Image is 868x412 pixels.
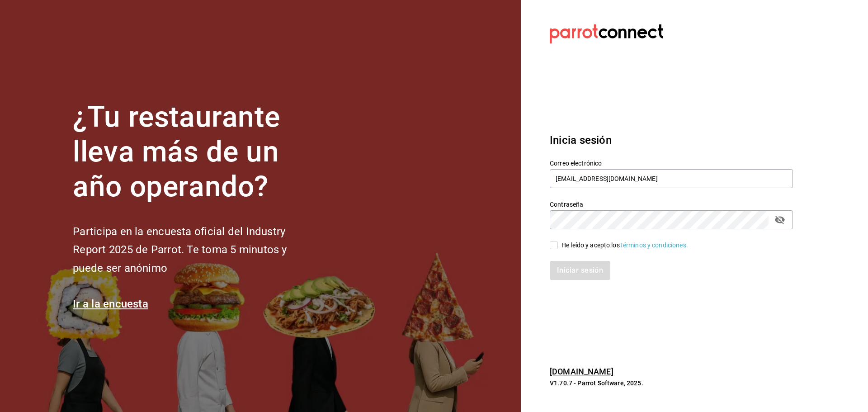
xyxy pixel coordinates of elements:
[73,223,317,278] h2: Participa en la encuesta oficial del Industry Report 2025 de Parrot. Te toma 5 minutos y puede se...
[550,379,793,388] p: V1.70.7 - Parrot Software, 2025.
[561,241,688,250] div: He leído y acepto los
[620,242,688,249] a: Términos y condiciones.
[550,201,793,208] label: Contraseña
[550,169,793,188] input: Ingresa tu correo electrónico
[550,367,613,376] a: [DOMAIN_NAME]
[73,298,148,310] a: Ir a la encuesta
[772,212,788,227] button: passwordField
[550,160,793,166] label: Correo electrónico
[73,100,317,204] h1: ¿Tu restaurante lleva más de un año operando?
[550,132,793,148] h3: Inicia sesión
